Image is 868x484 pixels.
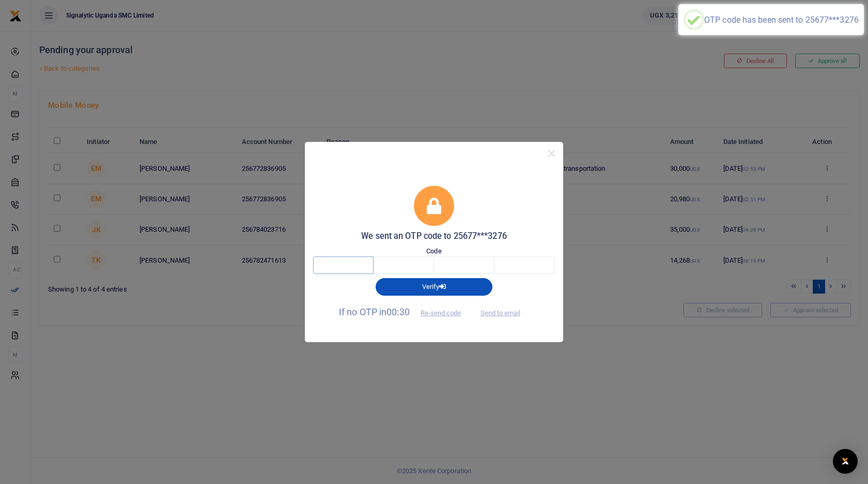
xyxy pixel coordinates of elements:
button: Close [544,146,559,161]
button: Verify [376,278,492,296]
div: Open Intercom Messenger [833,449,858,474]
span: If no OTP in [339,306,470,317]
div: OTP code has been sent to 25677***3276 [704,15,859,25]
h5: We sent an OTP code to 25677***3276 [313,231,555,241]
span: 00:30 [386,306,410,317]
label: Code [426,246,441,256]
